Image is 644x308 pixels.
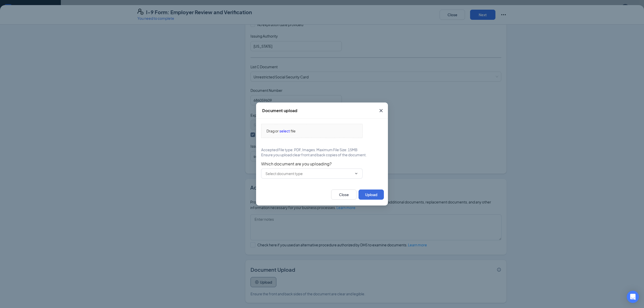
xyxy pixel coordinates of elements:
span: Ensure you upload clear front and back copies of the document. [261,152,367,157]
span: Which document are you uploading? [261,161,383,166]
svg: ChevronDown [354,172,358,176]
button: Upload [359,190,384,200]
input: Select document type [265,171,352,176]
button: Close [374,102,388,119]
div: Document upload [262,108,297,113]
span: select [279,128,290,134]
div: Open Intercom Messenger [627,291,639,303]
span: Drag or [266,128,279,134]
span: Drag orselectfile [261,124,362,138]
span: file [291,128,296,134]
span: Accepted File type: PDF, Images. Maximum File Size: 15MB [261,147,357,152]
button: Close [331,190,356,200]
svg: Cross [378,108,384,114]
